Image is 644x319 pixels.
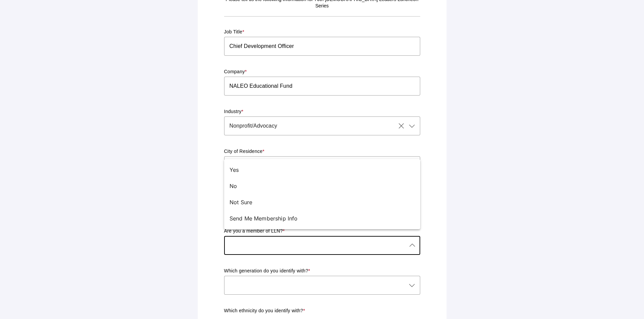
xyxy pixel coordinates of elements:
[224,69,420,75] p: Company
[224,108,420,115] p: Industry
[224,228,420,235] p: Are you a member of LLN?
[224,308,420,314] p: Which ethnicity do you identify with?
[224,148,420,155] p: City of Residence
[224,268,420,274] p: Which generation do you identify with?
[224,188,420,195] p: State of Residence
[230,122,277,130] span: Nonprofit/Advocacy
[397,122,405,130] i: Clear
[224,29,420,35] p: Job Title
